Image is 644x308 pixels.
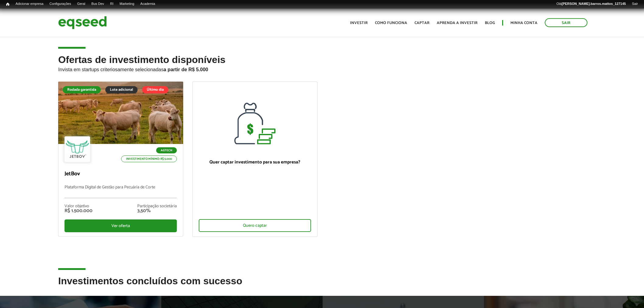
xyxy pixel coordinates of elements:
h2: Investimentos concluídos com sucesso [58,276,586,296]
div: Valor objetivo [65,204,93,208]
a: Como funciona [375,21,407,25]
a: Adicionar empresa [12,2,47,6]
strong: [PERSON_NAME].barros.mattos_127145 [562,2,626,5]
a: Academia [137,2,158,6]
div: R$ 1.500.000 [65,208,93,213]
div: 3,50% [137,208,177,213]
p: Plataforma Digital de Gestão para Pecuária de Corte [65,185,177,198]
a: Rodada garantida Lote adicional Último dia Agtech Investimento mínimo: R$ 5.000 JetBov Plataforma... [58,82,183,236]
div: Ver oferta [65,219,177,232]
a: RI [107,2,117,6]
p: Agtech [156,147,177,153]
a: Blog [485,21,495,25]
a: Quer captar investimento para sua empresa? Quero captar [192,82,317,237]
a: Início [3,2,12,7]
div: Último dia [142,86,168,93]
a: Configurações [47,2,74,6]
a: Sair [629,2,641,6]
div: Lote adicional [105,86,138,93]
span: Início [6,2,9,6]
a: Marketing [117,2,137,6]
a: Sair [545,18,587,27]
div: Participação societária [137,204,177,208]
a: Bus Dev [88,2,107,6]
a: Investir [350,21,368,25]
img: EqSeed [58,15,107,31]
a: Olá[PERSON_NAME].barros.mattos_127145 [553,2,629,6]
strong: a partir de R$ 5.000 [163,67,208,72]
div: Quero captar [199,219,311,232]
p: JetBov [65,171,177,177]
p: Quer captar investimento para sua empresa? [199,159,311,165]
a: Geral [74,2,88,6]
div: Rodada garantida [63,86,101,93]
a: Captar [415,21,429,25]
h2: Ofertas de investimento disponíveis [58,54,586,82]
p: Invista em startups criteriosamente selecionadas [58,65,586,72]
a: Minha conta [510,21,537,25]
p: Investimento mínimo: R$ 5.000 [121,156,177,162]
a: Aprenda a investir [437,21,478,25]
